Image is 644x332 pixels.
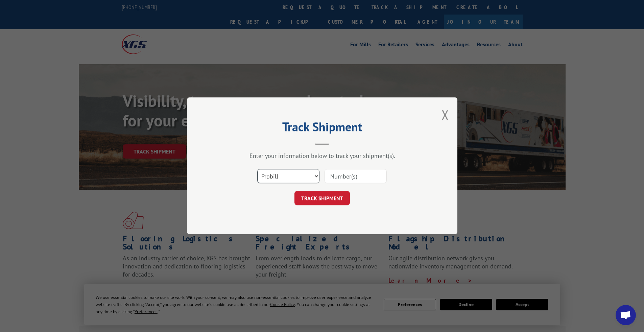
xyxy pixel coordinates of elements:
input: Number(s) [325,169,387,184]
h2: Track Shipment [221,122,424,135]
button: Close modal [442,106,449,124]
button: TRACK SHIPMENT [294,191,350,206]
div: Open chat [616,305,636,325]
div: Enter your information below to track your shipment(s). [221,152,424,160]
